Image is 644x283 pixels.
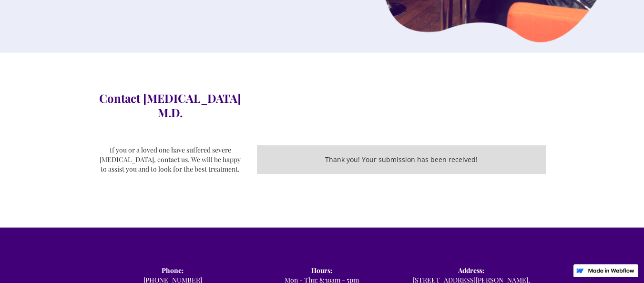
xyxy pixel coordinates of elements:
div: If you or a loved one have suffered severe [MEDICAL_DATA], contact us. We will be happy to assist... [98,145,243,174]
strong: Hours: ‍ [311,266,332,275]
div: Thank you! Your submission has been received! [266,155,537,164]
div: Email Form success [257,145,546,174]
h3: Contact [MEDICAL_DATA] M.D. [98,91,243,120]
strong: Phone: ‍ [162,266,184,275]
img: Made in Webflow [588,268,634,273]
strong: Address: ‍ [458,266,484,275]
